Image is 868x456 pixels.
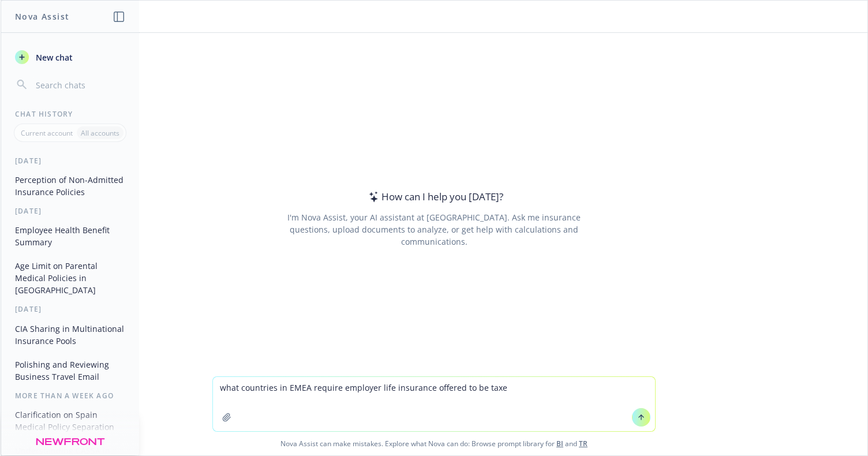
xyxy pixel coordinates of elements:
[1,206,139,216] div: [DATE]
[556,439,563,448] a: BI
[33,51,73,63] span: New chat
[81,128,119,138] p: All accounts
[365,189,503,204] div: How can I help you [DATE]?
[10,319,130,350] button: CIA Sharing in Multinational Insurance Pools
[1,156,139,166] div: [DATE]
[5,432,863,455] span: Nova Assist can make mistakes. Explore what Nova can do: Browse prompt library for and
[271,211,596,248] div: I'm Nova Assist, your AI assistant at [GEOGRAPHIC_DATA]. Ask me insurance questions, upload docum...
[10,47,130,68] button: New chat
[1,304,139,314] div: [DATE]
[10,355,130,386] button: Polishing and Reviewing Business Travel Email
[213,377,655,431] textarea: what countries in EMEA require employer life insurance offered to be tax
[33,77,125,93] input: Search chats
[21,128,73,138] p: Current account
[15,10,69,23] h1: Nova Assist
[10,405,130,436] button: Clarification on Spain Medical Policy Separation
[10,170,130,201] button: Perception of Non-Admitted Insurance Policies
[1,391,139,401] div: More than a week ago
[1,109,139,119] div: Chat History
[10,220,130,252] button: Employee Health Benefit Summary
[10,256,130,300] button: Age Limit on Parental Medical Policies in [GEOGRAPHIC_DATA]
[579,439,588,448] a: TR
